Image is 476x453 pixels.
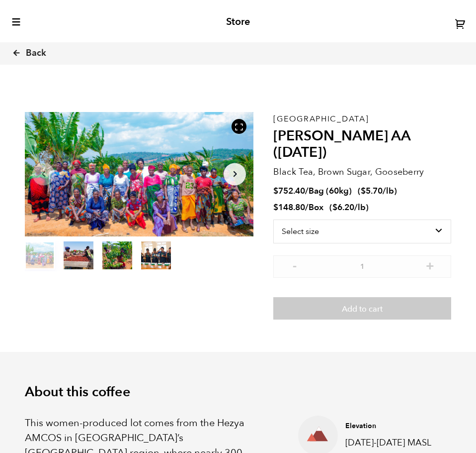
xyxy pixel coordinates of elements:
span: ( ) [358,185,397,197]
span: Box [309,202,323,213]
h2: Store [226,16,250,28]
span: $ [273,202,278,213]
button: + [424,260,436,270]
span: /lb [354,202,366,213]
span: $ [273,185,278,197]
p: [DATE]-[DATE] MASL [345,436,440,450]
bdi: 752.40 [273,185,305,197]
h4: Elevation [345,421,440,431]
span: $ [332,202,337,213]
span: Bag (60kg) [309,185,352,197]
bdi: 5.70 [361,185,383,197]
p: Black Tea, Brown Sugar, Gooseberry [273,165,451,179]
h2: About this coffee [25,384,451,400]
span: Back [26,47,46,59]
button: Add to cart [273,297,451,320]
span: ( ) [329,202,369,213]
button: - [288,260,301,270]
h2: [PERSON_NAME] AA ([DATE]) [273,128,451,161]
span: / [305,202,309,213]
bdi: 148.80 [273,202,305,213]
button: toggle-mobile-menu [10,17,21,27]
span: $ [361,185,366,197]
bdi: 6.20 [332,202,354,213]
span: /lb [383,185,394,197]
span: / [305,185,309,197]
